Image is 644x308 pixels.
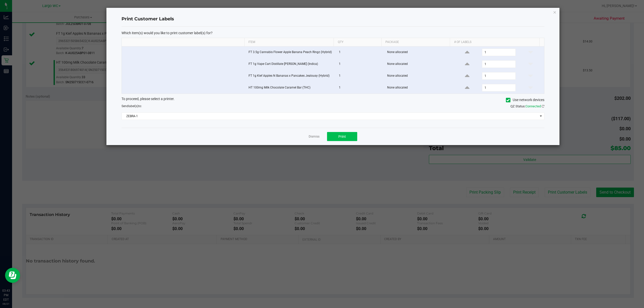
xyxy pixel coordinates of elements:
iframe: Resource center [5,268,20,283]
span: ZEBRA-1 [122,113,538,120]
a: Dismiss [309,135,319,139]
div: To proceed, please select a printer. [118,96,548,104]
td: None allocated [384,82,454,94]
td: 1 [336,47,384,58]
span: Print [338,135,346,139]
td: FT 1g Kief Apples N Bananas x Pancakes Jealousy (Hybrid) [246,70,336,82]
th: # of labels [450,38,539,47]
button: Print [327,132,357,141]
td: 1 [336,70,384,82]
td: FT 1g Vape Cart Distillate [PERSON_NAME] (Indica) [246,58,336,70]
th: Qty [334,38,381,47]
td: HT 100mg Milk Chocolate Caramel Bar (THC) [246,82,336,94]
td: FT 3.5g Cannabis Flower Apple Banana Peach Ringz (Hybrid) [246,47,336,58]
td: None allocated [384,70,454,82]
span: QZ Status: [510,104,544,108]
span: label(s) [128,104,138,108]
label: Use network devices [506,97,544,103]
td: None allocated [384,47,454,58]
span: Connected [526,104,541,108]
td: None allocated [384,58,454,70]
th: Item [244,38,334,47]
td: 1 [336,82,384,94]
span: Send to: [122,104,142,108]
p: Which item(s) would you like to print customer label(s) for? [122,31,544,35]
td: 1 [336,58,384,70]
th: Package [381,38,450,47]
h4: Print Customer Labels [122,16,544,22]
